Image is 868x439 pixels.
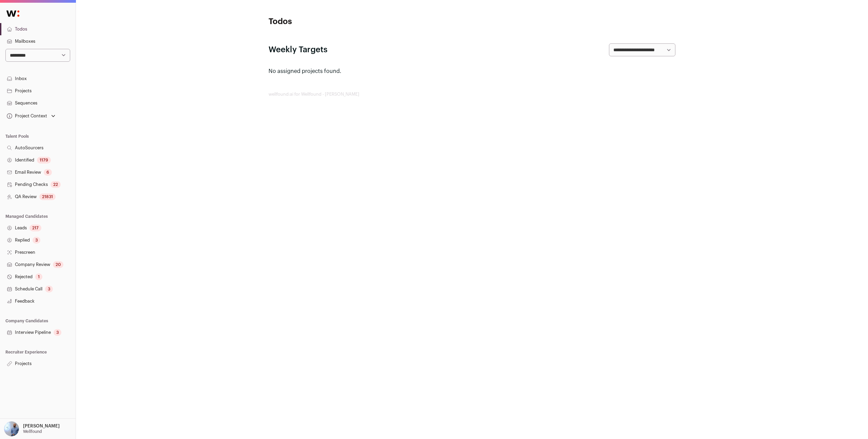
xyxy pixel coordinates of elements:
p: [PERSON_NAME] [23,423,60,429]
div: 1179 [37,157,51,164]
footer: wellfound:ai for Wellfound - [PERSON_NAME] [269,92,675,97]
div: 3 [54,329,61,336]
button: Open dropdown [3,421,61,436]
div: 1 [35,273,42,280]
button: Open dropdown [5,111,57,121]
div: 217 [29,225,41,231]
div: 20 [53,261,63,268]
img: 97332-medium_jpg [4,421,19,436]
p: Wellfound [23,429,42,434]
div: Project Context [5,113,47,119]
div: 22 [51,181,61,188]
div: 3 [45,286,53,292]
div: 3 [33,237,40,244]
div: 21831 [39,193,56,200]
img: Wellfound [3,7,23,20]
div: 6 [44,169,52,176]
p: No assigned projects found. [269,67,675,75]
h2: Weekly Targets [269,44,328,55]
h1: Todos [269,16,404,27]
